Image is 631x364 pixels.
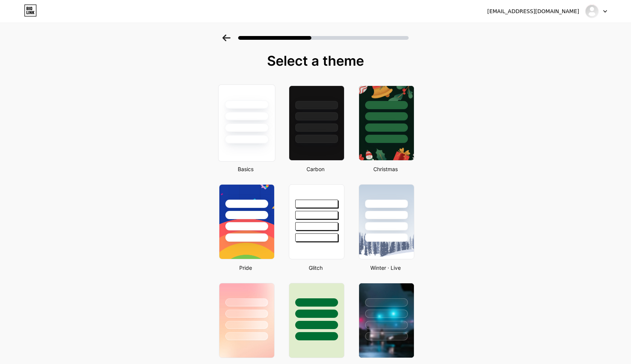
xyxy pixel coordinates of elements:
[287,165,344,173] div: Carbon
[356,165,414,173] div: Christmas
[216,53,415,68] div: Select a theme
[287,264,344,272] div: Glitch
[217,264,275,272] div: Pride
[585,4,599,18] img: nithin vv
[487,8,579,15] div: [EMAIL_ADDRESS][DOMAIN_NAME]
[356,264,414,272] div: Winter · Live
[217,165,275,173] div: Basics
